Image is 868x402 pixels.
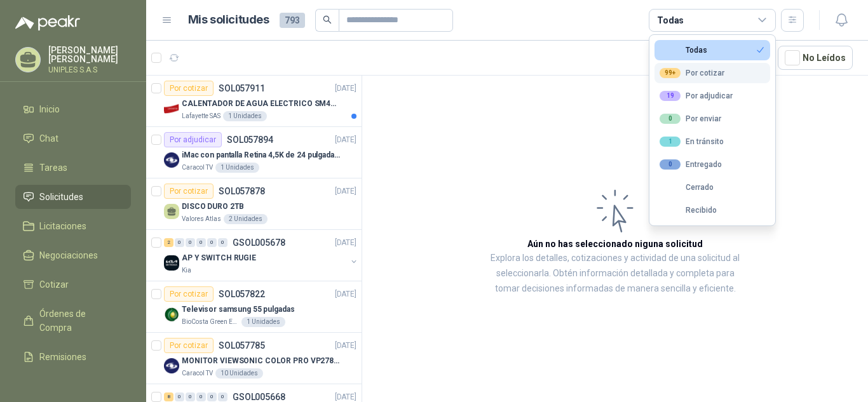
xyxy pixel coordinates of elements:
span: 793 [280,13,305,28]
p: [DATE] [335,237,356,249]
div: 0 [196,392,206,401]
div: 0 [660,159,681,170]
button: Cerrado [654,177,770,198]
div: 0 [660,114,681,124]
p: AP Y SWITCH RUGIE [182,252,256,264]
button: 99+Por cotizar [654,63,770,83]
div: Todas [660,46,707,55]
p: [PERSON_NAME] [PERSON_NAME] [48,46,131,64]
a: Cotizar [15,272,131,297]
div: Por adjudicar [164,132,222,147]
a: Por cotizarSOL057822[DATE] Company LogoTelevisor samsung 55 pulgadasBioCosta Green Energy S.A.S1 ... [146,281,362,333]
button: 0Por enviar [654,109,770,129]
a: Por cotizarSOL057911[DATE] Company LogoCALENTADOR DE AGUA ELECTRICO SM400 5-9LITROSLafayette SAS1... [146,76,362,127]
span: Chat [39,131,58,145]
a: Por cotizarSOL057878[DATE] DISCO DURO 2TBValores Atlas2 Unidades [146,178,362,230]
span: search [323,15,332,24]
div: 0 [207,392,217,401]
div: 8 [164,392,173,401]
span: Órdenes de Compra [39,307,119,335]
p: MONITOR VIEWSONIC COLOR PRO VP2786-4K [182,355,340,367]
a: Inicio [15,97,131,121]
div: 0 [175,392,184,401]
div: Por cotizar [660,68,724,78]
div: Por cotizar [164,338,214,353]
p: UNIPLES S.A.S [48,66,131,74]
a: 2 0 0 0 0 0 GSOL005678[DATE] Company LogoAP Y SWITCH RUGIEKia [164,235,359,276]
img: Company Logo [164,101,179,116]
div: 1 Unidades [223,111,267,121]
div: 19 [660,91,681,101]
a: Tareas [15,156,131,180]
p: GSOL005678 [233,238,285,247]
a: Negociaciones [15,243,131,267]
img: Logo peakr [15,15,80,30]
span: Negociaciones [39,248,98,262]
p: SOL057785 [219,341,265,350]
div: 1 [660,137,681,147]
img: Company Logo [164,152,179,168]
a: Solicitudes [15,185,131,209]
h1: Mis solicitudes [188,11,269,29]
div: 0 [218,238,227,247]
p: CALENTADOR DE AGUA ELECTRICO SM400 5-9LITROS [182,98,340,110]
p: GSOL005668 [233,392,285,401]
div: 2 [164,238,173,247]
p: SOL057894 [227,135,273,144]
p: [DATE] [335,288,356,300]
p: SOL057878 [219,187,265,196]
button: 0Entregado [654,154,770,175]
p: Televisor samsung 55 pulgadas [182,304,295,316]
div: Entregado [660,159,722,170]
div: Por cotizar [164,286,214,302]
div: Recibido [660,206,717,215]
p: Explora los detalles, cotizaciones y actividad de una solicitud al seleccionarla. Obtén informaci... [489,251,741,297]
div: 0 [175,238,184,247]
button: Todas [654,40,770,60]
span: Inicio [39,102,60,116]
span: Remisiones [39,350,86,364]
a: Órdenes de Compra [15,302,131,340]
div: 0 [186,392,195,401]
h3: Aún no has seleccionado niguna solicitud [527,237,703,251]
a: Licitaciones [15,214,131,238]
div: 0 [207,238,217,247]
div: En tránsito [660,137,724,147]
div: Por enviar [660,114,721,124]
span: Solicitudes [39,190,83,204]
p: [DATE] [335,185,356,198]
div: 0 [186,238,195,247]
a: Por cotizarSOL057785[DATE] Company LogoMONITOR VIEWSONIC COLOR PRO VP2786-4KCaracol TV10 Unidades [146,333,362,384]
div: 1 Unidades [241,317,285,327]
p: SOL057822 [219,290,265,298]
div: Por adjudicar [660,91,733,101]
img: Company Logo [164,307,179,322]
p: Lafayette SAS [182,111,220,121]
a: Por adjudicarSOL057894[DATE] Company LogoiMac con pantalla Retina 4,5K de 24 pulgadas M4Caracol T... [146,127,362,178]
span: Cotizar [39,278,69,291]
span: Licitaciones [39,219,86,233]
button: No Leídos [778,46,853,70]
p: [DATE] [335,134,356,146]
p: Valores Atlas [182,214,221,224]
p: [DATE] [335,83,356,95]
p: [DATE] [335,340,356,352]
p: SOL057911 [219,84,265,93]
img: Company Logo [164,358,179,373]
p: DISCO DURO 2TB [182,201,244,213]
button: Recibido [654,200,770,220]
p: Caracol TV [182,368,213,379]
div: Todas [657,13,684,27]
p: BioCosta Green Energy S.A.S [182,317,239,327]
div: Por cotizar [164,184,214,199]
div: 1 Unidades [215,163,259,173]
div: 10 Unidades [215,368,263,379]
button: 1En tránsito [654,131,770,152]
div: 2 Unidades [224,214,268,224]
div: 0 [218,392,227,401]
div: 99+ [660,68,681,78]
a: Remisiones [15,345,131,369]
div: Cerrado [660,183,714,192]
div: 0 [196,238,206,247]
p: iMac con pantalla Retina 4,5K de 24 pulgadas M4 [182,149,340,161]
